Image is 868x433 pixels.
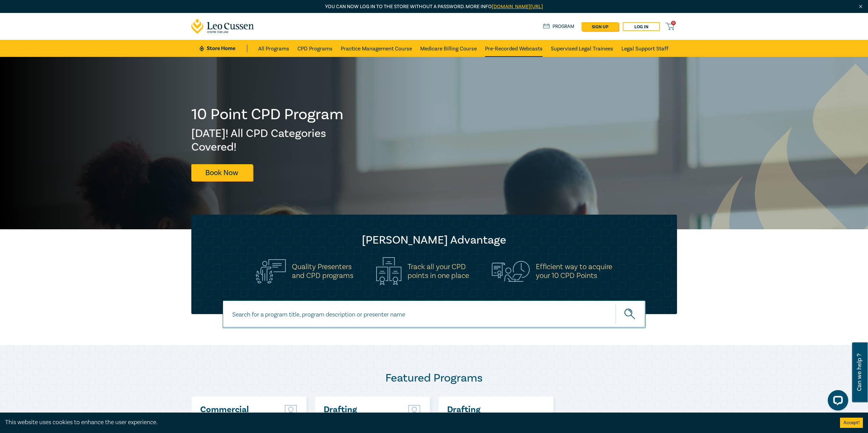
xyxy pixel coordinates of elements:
img: Quality Presenters<br>and CPD programs [256,259,286,283]
a: Log in [623,22,660,31]
a: CPD Programs [297,40,333,57]
span: Can we help ? [856,346,863,398]
img: Live Stream [284,405,298,416]
img: Live Stream [408,405,421,416]
a: Legal Support Staff [621,40,668,57]
div: This website uses cookies to enhance the user experience. [5,418,830,427]
h2: [PERSON_NAME] Advantage [205,233,663,247]
a: All Programs [258,40,289,57]
a: Store Home [200,45,247,52]
a: Drafting Guarantees and Indemnities [447,405,520,433]
img: Track all your CPD<br>points in one place [376,257,401,285]
a: Book Now [191,164,253,181]
iframe: LiveChat chat widget [822,387,851,416]
a: Drafting Pleadings & Particulars – Tips & Traps [324,405,397,433]
h2: [DATE]! All CPD Categories Covered! [191,127,344,154]
h2: Featured Programs [191,371,677,385]
h5: Quality Presenters and CPD programs [292,262,353,280]
a: [DOMAIN_NAME][URL] [492,3,543,10]
a: Pre-Recorded Webcasts [485,40,543,57]
img: Efficient way to acquire<br>your 10 CPD Points [492,261,530,281]
h5: Efficient way to acquire your 10 CPD Points [536,262,612,280]
button: Accept cookies [840,418,863,428]
a: Commercial Litigation Intensive - Skills and Strategies for Success in Commercial Disputes [200,405,274,433]
input: Search for a program title, program description or presenter name [223,300,646,328]
h1: 10 Point CPD Program [191,106,344,123]
a: Program [543,23,575,30]
a: Supervised Legal Trainees [551,40,613,57]
img: Close [858,4,864,10]
a: Medicare Billing Course [420,40,477,57]
span: 0 [671,21,676,25]
h5: Track all your CPD points in one place [408,262,469,280]
a: sign up [582,22,619,31]
p: You can now log in to the store without a password. More info [191,3,677,11]
a: Practice Management Course [341,40,412,57]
